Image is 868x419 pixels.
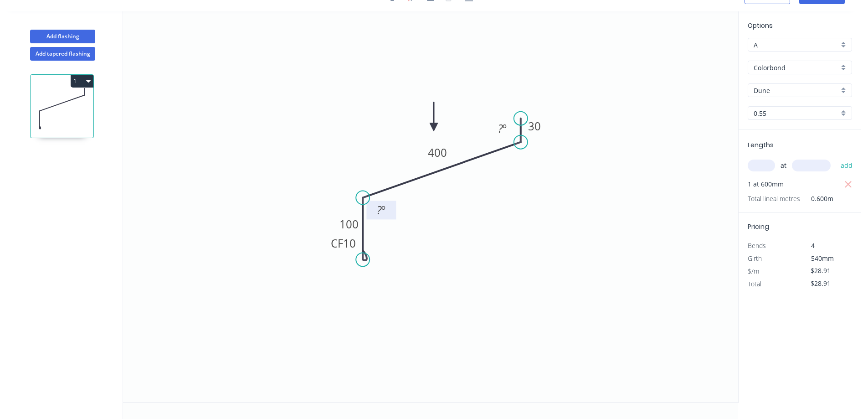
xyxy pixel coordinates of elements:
span: at [781,159,786,172]
button: add [836,158,858,173]
tspan: ? [377,202,382,217]
span: 1 at 600mm [748,178,784,191]
tspan: ? [498,121,503,136]
span: $/m [748,267,759,275]
tspan: 100 [339,217,359,232]
button: Add flashing [30,30,95,43]
span: Girth [748,254,762,263]
input: Price level [754,40,839,50]
button: 1 [71,75,93,88]
span: Total [748,279,761,288]
button: Add tapered flashing [30,47,95,61]
input: Colour [754,86,839,95]
span: 540mm [811,254,834,263]
input: Thickness [754,109,839,118]
input: Material [754,63,839,72]
span: 0.600m [800,192,833,205]
span: 4 [811,241,815,250]
tspan: 400 [428,145,447,160]
tspan: CF [331,236,343,251]
span: Total lineal metres [748,192,800,205]
tspan: º [381,202,385,217]
tspan: º [503,121,507,136]
tspan: 30 [528,119,541,134]
span: Pricing [748,222,769,231]
svg: 0 [123,11,738,402]
span: Lengths [748,140,774,150]
tspan: 10 [343,236,356,251]
span: Bends [748,241,766,250]
span: Options [748,21,773,30]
